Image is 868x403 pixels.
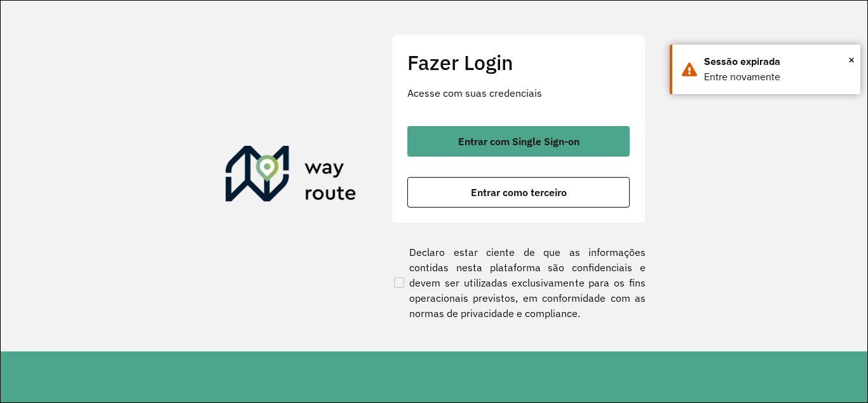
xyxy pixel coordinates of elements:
[407,85,630,101] p: Acesse com suas credenciais
[407,126,630,157] button: button
[704,54,851,69] div: Sessão expirada
[848,50,855,69] button: Close
[391,244,646,321] label: Declaro estar ciente de que as informações contidas nesta plataforma são confidenciais e devem se...
[407,50,630,74] h2: Fazer Login
[848,50,855,69] span: ×
[407,177,630,208] button: button
[704,69,851,85] div: Entre novamente
[458,136,580,146] span: Entrar com Single Sign-on
[471,187,567,197] span: Entrar como terceiro
[226,146,356,207] img: Roteirizador AmbevTech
